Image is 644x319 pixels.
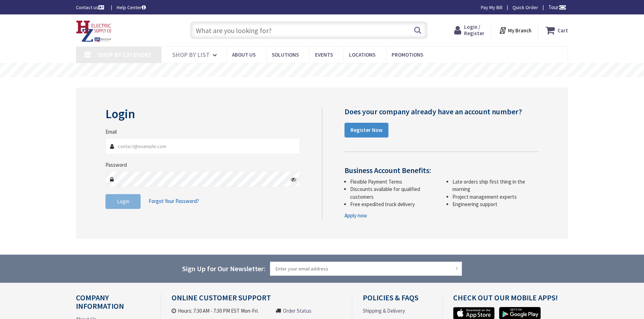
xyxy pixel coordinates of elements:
[232,51,256,58] span: About Us
[105,194,141,209] button: Login
[464,24,484,37] span: Login / Register
[105,161,127,168] label: Password
[117,4,146,11] a: Help Center
[182,264,265,273] span: Sign Up for Our Newsletter:
[452,178,539,193] li: Late orders ship first thing in the morning
[508,27,532,34] strong: My Branch
[454,24,484,37] a: Login / Register
[76,4,105,11] a: Contact us
[105,128,117,135] label: Email
[344,123,388,138] a: Register Now
[272,51,299,58] span: Solutions
[76,293,150,315] h4: Company Information
[105,138,300,154] input: Email
[350,200,436,208] li: Free expedited truck delivery
[350,178,436,185] li: Flexible Payment Terms
[344,166,539,174] h4: Business Account Benefits:
[350,127,382,133] strong: Register Now
[315,51,333,58] span: Events
[350,185,436,200] li: Discounts available for qualified customers
[172,307,269,314] li: Hours: 7:30 AM - 7:30 PM EST Mon-Fri.
[105,107,300,121] h2: Login
[548,4,566,11] span: Tour
[344,107,539,116] h4: Does your company already have an account number?
[546,24,568,37] a: Cart
[513,4,538,11] a: Quick Order
[172,51,210,59] span: Shop By List
[190,21,427,39] input: What are you looking for?
[149,194,199,208] a: Forgot Your Password?
[363,293,432,307] h4: Policies & FAQs
[558,24,568,37] strong: Cart
[392,51,423,58] span: Promotions
[172,293,341,307] h4: Online Customer Support
[283,307,311,314] a: Order Status
[452,200,539,208] li: Engineering support
[98,51,152,59] span: Shop By Category
[452,193,539,200] li: Project management experts
[453,293,573,307] h4: Check out Our Mobile Apps!
[117,198,129,205] span: Login
[76,20,112,42] img: HZ Electric Supply
[481,4,502,11] a: Pay My Bill
[260,66,385,74] rs-layer: Free Same Day Pickup at 8 Locations
[344,212,367,219] a: Apply now
[499,24,532,37] div: My Branch
[349,51,375,58] span: Locations
[363,307,405,314] a: Shipping & Delivery
[270,262,462,276] input: Enter your email address
[149,198,199,204] span: Forgot Your Password?
[291,177,296,182] i: Click here to show/hide password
